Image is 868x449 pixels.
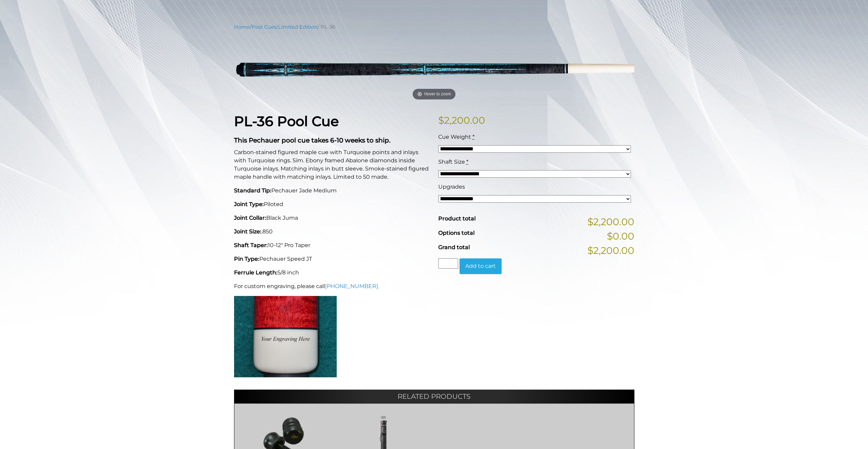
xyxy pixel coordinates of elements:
[587,215,634,229] span: $2,200.00
[459,258,502,274] button: Add to cart
[234,24,250,30] a: Home
[438,183,465,190] span: Upgrades
[234,228,430,236] p: .850
[438,230,475,236] span: Options total
[234,201,264,207] strong: Joint Type:
[438,215,476,222] span: Product total
[234,390,634,403] h2: Related products
[234,136,390,144] strong: This Pechauer pool cue takes 6-10 weeks to ship.
[234,241,430,249] p: 10-12" Pro Taper
[234,228,261,235] strong: Joint Size:
[234,36,634,103] img: pl-36.png
[234,269,277,276] strong: Ferrule Length:
[438,159,465,165] span: Shaft Size
[234,269,430,277] p: 5/8 inch
[251,24,276,30] a: Pool Cues
[234,187,430,195] p: Pechauer Jade Medium
[234,255,430,263] p: Pechauer Speed JT
[234,256,259,262] strong: Pin Type:
[234,242,268,248] strong: Shaft Taper:
[234,23,634,31] nav: Breadcrumb
[234,187,271,194] strong: Standard Tip:
[234,215,266,221] strong: Joint Collar:
[438,134,471,140] span: Cue Weight
[607,229,634,243] span: $0.00
[466,159,468,165] abbr: required
[278,24,318,30] a: Limited Edition
[587,243,634,258] span: $2,200.00
[438,114,444,126] span: $
[472,134,475,140] abbr: required
[325,283,379,289] a: [PHONE_NUMBER].
[234,148,430,181] p: Carbon-stained figured maple cue with Turquoise points and inlays with Turquoise rings. Sim. Ebon...
[234,214,430,222] p: Black Juma
[438,258,458,269] input: Product quantity
[234,113,339,130] strong: PL-36 Pool Cue
[438,114,485,126] bdi: 2,200.00
[234,200,430,208] p: Piloted
[234,282,430,290] p: For custom engraving, please call
[234,36,634,103] a: Hover to zoom
[438,244,470,250] span: Grand total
